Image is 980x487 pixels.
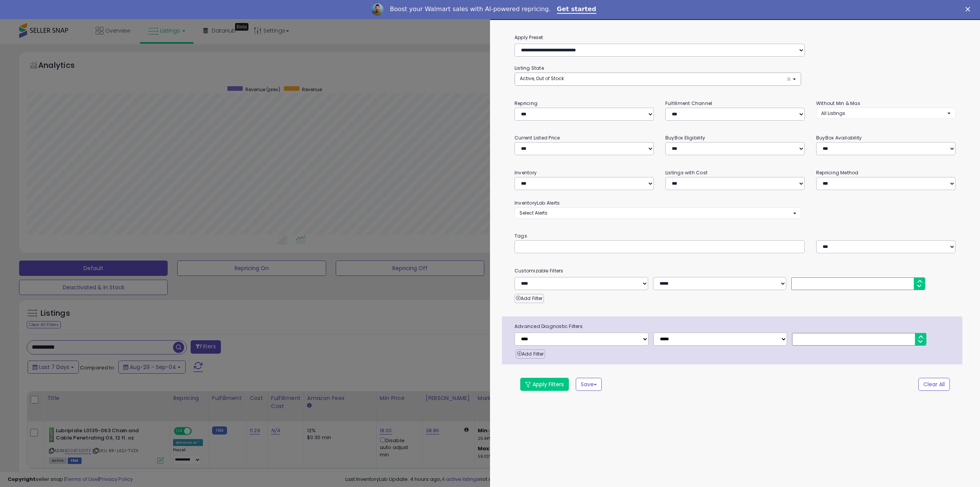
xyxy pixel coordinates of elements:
[821,110,845,116] span: All Listings
[509,33,961,42] label: Apply Preset:
[509,322,962,331] span: Advanced Diagnostic Filters
[665,100,712,107] small: Fulfillment Channel
[515,73,801,85] button: Active, Out of Stock ×
[514,200,560,206] small: InventoryLab Alerts
[520,75,564,82] span: Active, Out of Stock
[816,134,862,141] small: BuyBox Availability
[516,349,545,359] button: Add Filter
[519,210,547,216] span: Select Alerts
[786,75,791,83] span: ×
[816,108,955,119] button: All Listings
[514,207,801,218] button: Select Alerts
[509,267,961,275] small: Customizable Filters
[816,169,859,176] small: Repricing Method
[918,378,950,391] button: Clear All
[514,169,537,176] small: Inventory
[665,134,705,141] small: BuyBox Eligibility
[514,65,544,71] small: Listing State
[965,7,973,11] div: Close
[557,5,596,14] a: Get started
[514,294,544,303] button: Add Filter
[514,100,537,107] small: Repricing
[520,378,569,391] button: Apply Filters
[371,3,384,16] img: Profile image for Adrian
[816,100,860,107] small: Without Min & Max
[514,134,560,141] small: Current Listed Price
[576,378,602,391] button: Save
[390,5,550,13] div: Boost your Walmart sales with AI-powered repricing.
[665,169,707,176] small: Listings with Cost
[509,232,961,240] small: Tags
